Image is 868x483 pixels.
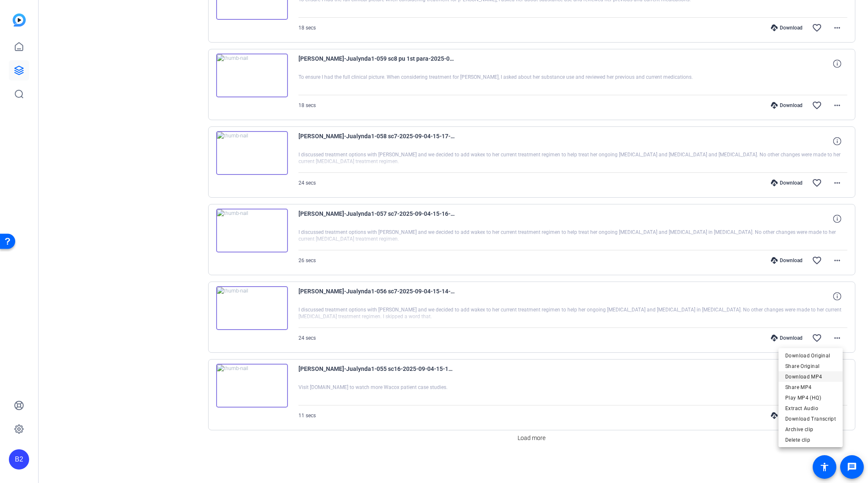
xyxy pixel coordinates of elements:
[785,435,836,445] span: Delete clip
[785,414,836,424] span: Download Transcript
[785,361,836,371] span: Share Original
[785,403,836,413] span: Extract Audio
[785,393,836,403] span: Play MP4 (HQ)
[785,382,836,392] span: Share MP4
[785,372,836,382] span: Download MP4
[785,424,836,435] span: Archive clip
[785,351,836,361] span: Download Original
